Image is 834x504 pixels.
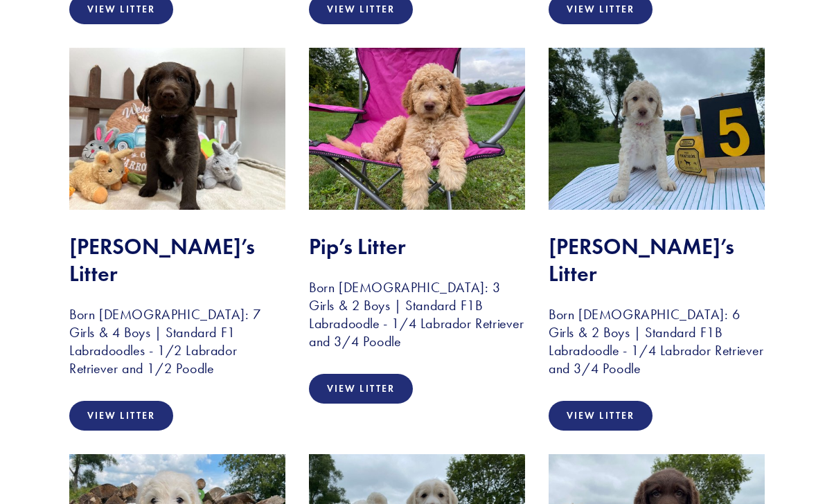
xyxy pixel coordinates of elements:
[549,401,653,431] a: View Litter
[69,305,285,377] h3: Born [DEMOGRAPHIC_DATA]: 7 Girls & 4 Boys | Standard F1 Labradoodles - 1/2 Labrador Retriever and...
[549,305,765,377] h3: Born [DEMOGRAPHIC_DATA]: 6 Girls & 2 Boys | Standard F1B Labradoodle - 1/4 Labrador Retriever and...
[309,233,525,260] h2: Pip’s Litter
[69,401,173,431] a: View Litter
[309,374,413,404] a: View Litter
[549,233,765,287] h2: [PERSON_NAME]’s Litter
[309,278,525,350] h3: Born [DEMOGRAPHIC_DATA]: 3 Girls & 2 Boys | Standard F1B Labradoodle - 1/4 Labrador Retriever and...
[69,233,285,287] h2: [PERSON_NAME]’s Litter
